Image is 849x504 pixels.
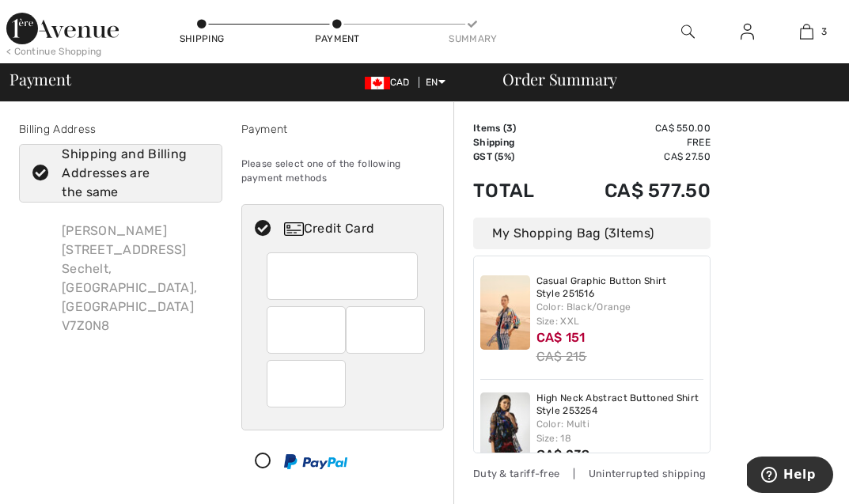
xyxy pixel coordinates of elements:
div: Shipping [178,32,226,46]
span: 3 [608,225,616,241]
img: High Neck Abstract Buttoned Shirt Style 253254 [480,392,530,467]
td: Items ( ) [473,121,560,135]
s: CA$ 215 [536,349,587,364]
div: Color: Black/Orange Size: XXL [536,300,704,328]
div: Duty & tariff-free | Uninterrupted shipping [473,466,711,481]
td: CA$ 550.00 [560,121,711,135]
span: 3 [506,123,513,134]
td: CA$ 577.50 [560,164,711,218]
a: High Neck Abstract Buttoned Shirt Style 253254 [536,392,704,417]
div: Summary [449,32,496,46]
td: Total [473,164,560,218]
img: Credit Card [284,222,304,236]
img: 1ère Avenue [6,13,119,44]
div: Please select one of the following payment methods [241,144,445,198]
img: My Bag [800,22,813,41]
span: 3 [821,25,827,39]
div: Order Summary [483,71,840,87]
td: CA$ 27.50 [560,150,711,164]
a: Sign In [728,22,767,42]
span: CA$ 151 [536,330,586,345]
img: Canadian Dollar [365,77,390,89]
a: Casual Graphic Button Shirt Style 251516 [536,275,704,300]
td: Free [560,135,711,150]
img: search the website [681,22,695,41]
iframe: Secure Credit Card Frame - Credit Card Number [279,258,407,294]
td: GST (5%) [473,150,560,164]
div: Color: Multi Size: 18 [536,417,704,445]
img: My Info [741,22,754,41]
iframe: Secure Credit Card Frame - Expiration Month [279,312,335,348]
span: CAD [365,77,416,88]
div: My Shopping Bag ( Items) [473,218,711,249]
div: < Continue Shopping [6,44,102,59]
div: Billing Address [19,121,222,138]
img: Casual Graphic Button Shirt Style 251516 [480,275,530,350]
img: PayPal [284,454,347,469]
span: CA$ 239 [536,447,590,462]
div: Payment [313,32,361,46]
a: 3 [778,22,836,41]
div: [PERSON_NAME] [STREET_ADDRESS] Sechelt, [GEOGRAPHIC_DATA], [GEOGRAPHIC_DATA] V7Z0N8 [49,209,222,348]
iframe: Secure Credit Card Frame - Expiration Year [358,312,415,348]
iframe: Secure Credit Card Frame - CVV [279,366,335,402]
iframe: Opens a widget where you can find more information [747,457,833,496]
div: Credit Card [284,219,433,238]
span: Payment [9,71,70,87]
span: EN [426,77,445,88]
div: Payment [241,121,445,138]
td: Shipping [473,135,560,150]
div: Shipping and Billing Addresses are the same [62,145,198,202]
